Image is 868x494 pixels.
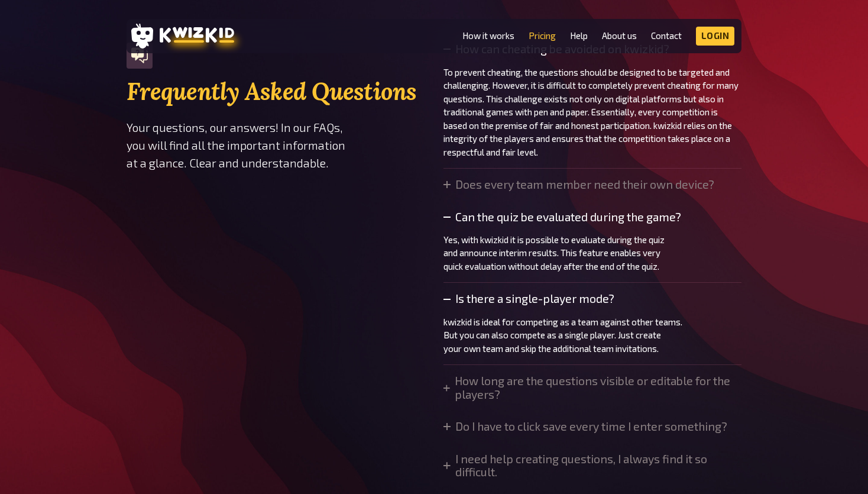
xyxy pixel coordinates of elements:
a: Login [696,27,735,46]
a: Contact [651,31,682,41]
summary: Do I have to click save every time I enter something? [443,420,727,433]
summary: How long are the questions visible or editable for the players? [443,374,741,401]
p: Your questions, our answers! In our FAQs, you will find all the important information at a glance... [127,119,425,172]
summary: Does every team member need their own device? [443,178,714,191]
p: kwizkid is ideal for competing as a team against other teams. But you can also compete as a singl... [443,315,741,356]
a: About us [602,31,637,41]
a: Help [570,31,588,41]
a: Pricing [529,31,556,41]
p: Yes, with kwizkid it is possible to evaluate during the quiz and announce interim results. This f... [443,233,741,273]
h2: Frequently Asked Questions [127,78,425,105]
summary: Is there a single-player mode? [443,292,741,305]
summary: Can the quiz be evaluated during the game? [443,211,741,224]
a: How it works [462,31,514,41]
summary: I need help creating questions, I always find it so difficult. [443,453,741,479]
p: To prevent cheating, the questions should be designed to be targeted and challenging. However, it... [443,66,741,159]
